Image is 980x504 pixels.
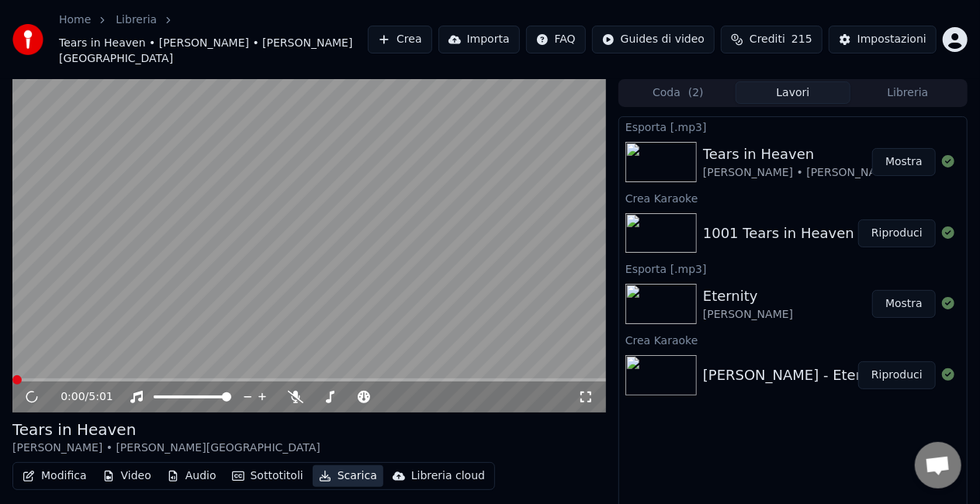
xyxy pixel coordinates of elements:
[313,465,383,487] button: Scarica
[850,81,965,104] button: Libreria
[872,290,936,318] button: Mostra
[872,148,936,176] button: Mostra
[703,285,793,307] div: Eternity
[857,32,926,47] div: Impostazioni
[59,12,368,67] nav: breadcrumb
[592,26,715,54] button: Guides di video
[829,26,937,54] button: Impostazioni
[368,26,431,54] button: Crea
[161,465,223,487] button: Audio
[61,389,98,405] div: /
[411,468,485,484] div: Libreria cloud
[61,389,85,405] span: 0:00
[688,85,704,101] span: ( 2 )
[526,26,586,54] button: FAQ
[791,32,812,47] span: 215
[736,81,850,104] button: Lavori
[96,465,158,487] button: Video
[915,442,961,488] div: Aprire la chat
[438,26,520,54] button: Importa
[59,12,91,28] a: Home
[619,188,967,207] div: Crea Karaoke
[703,364,943,386] div: [PERSON_NAME] - Eternity (Audio)
[619,330,967,349] div: Crea Karaoke
[703,307,793,323] div: [PERSON_NAME]
[619,259,967,278] div: Esporta [.mp3]
[226,465,310,487] button: Sottotitoli
[858,219,936,247] button: Riproduci
[116,12,157,28] a: Libreria
[59,36,368,67] span: Tears in Heaven • [PERSON_NAME] • [PERSON_NAME][GEOGRAPHIC_DATA]
[619,117,967,136] div: Esporta [.mp3]
[12,440,320,456] div: [PERSON_NAME] • [PERSON_NAME][GEOGRAPHIC_DATA]
[88,389,113,405] span: 5:01
[621,81,736,104] button: Coda
[12,24,43,55] img: youka
[721,26,822,54] button: Crediti215
[858,361,936,389] button: Riproduci
[16,465,93,487] button: Modifica
[750,32,785,47] span: Crediti
[12,419,320,440] div: Tears in Heaven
